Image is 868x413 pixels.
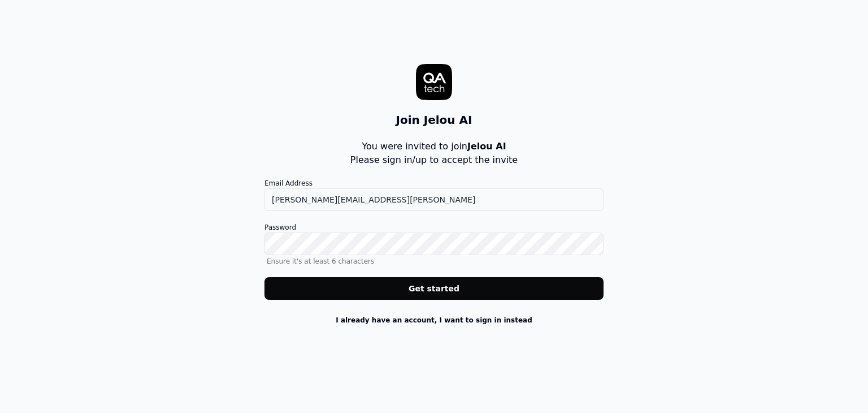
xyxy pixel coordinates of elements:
label: Password [264,222,604,266]
p: Please sign in/up to accept the invite [350,153,518,167]
h3: Join Jelou AI [396,111,472,128]
p: You were invited to join [350,140,518,153]
input: PasswordEnsure it's at least 6 characters [264,233,604,255]
b: Jelou AI [467,141,506,152]
button: I already have an account, I want to sign in instead [264,311,604,329]
button: Get started [264,277,604,300]
input: Email Address [264,188,604,211]
label: Email Address [264,178,604,211]
span: Ensure it's at least 6 characters [264,257,604,266]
